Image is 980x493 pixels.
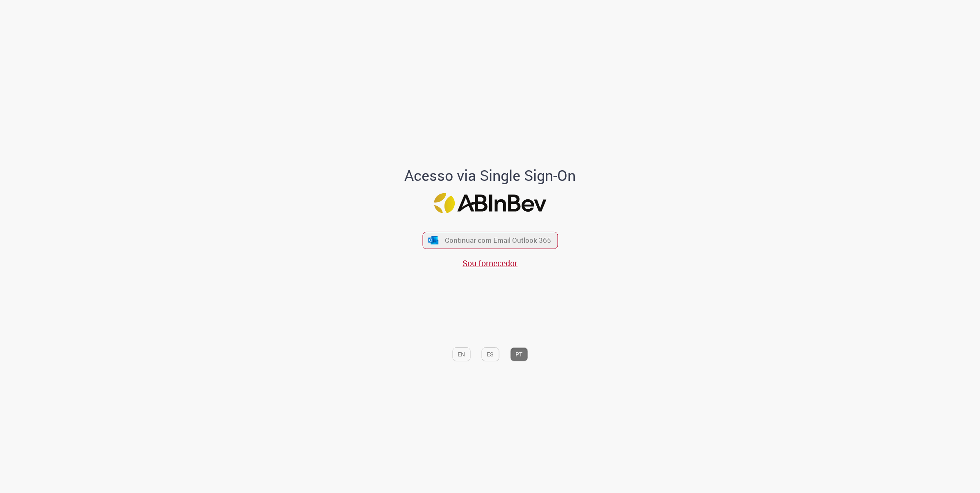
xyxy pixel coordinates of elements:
a: Sou fornecedor [463,258,517,269]
img: ícone Azure/Microsoft 360 [428,236,439,244]
button: ES [481,347,499,361]
h1: Acesso via Single Sign-On [376,167,604,184]
button: EN [452,347,470,361]
button: PT [510,347,528,361]
button: ícone Azure/Microsoft 360 Continuar com Email Outlook 365 [422,232,558,249]
img: Logo ABInBev [434,193,546,213]
span: Continuar com Email Outlook 365 [445,236,551,245]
